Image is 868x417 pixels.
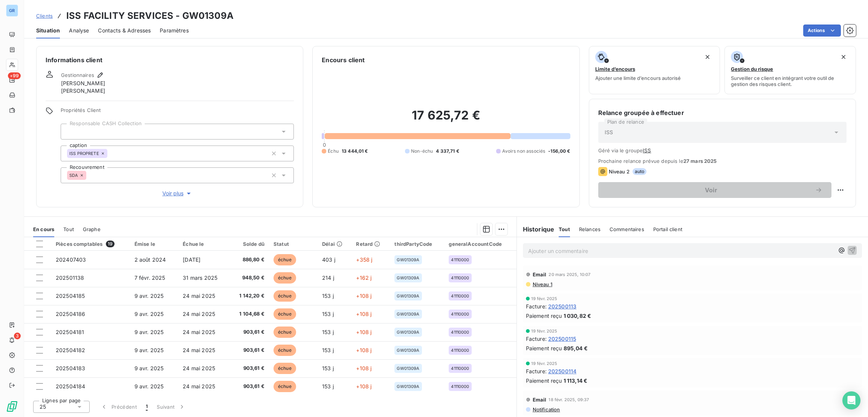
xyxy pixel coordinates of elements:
span: 903,61 € [234,328,264,336]
span: Gestionnaires [61,72,94,78]
span: 903,61 € [234,365,264,372]
span: +108 j [356,365,371,371]
span: 19 févr. 2025 [531,361,558,366]
span: 153 j [322,365,334,371]
span: Paiement reçu [526,377,562,385]
span: +108 j [356,329,371,335]
span: Niveau 2 [609,169,630,175]
span: 202500113 [548,302,576,310]
span: -156,00 € [548,148,570,155]
input: Ajouter une valeur [86,172,92,179]
button: Précédent [96,399,141,415]
span: 153 j [322,329,334,335]
span: +108 j [356,311,371,317]
div: GR [6,5,18,17]
span: Avoirs non associés [502,148,545,155]
span: Paramètres [160,27,189,34]
span: GW01309A [397,366,419,371]
span: Niveau 1 [532,281,552,287]
span: 202504184 [56,383,85,389]
span: +108 j [356,347,371,353]
span: 403 j [322,256,335,263]
span: 41110000 [451,366,469,371]
span: Portail client [653,226,682,232]
span: 41110000 [451,312,469,316]
span: +108 j [356,293,371,299]
span: 1 142,20 € [234,292,264,300]
div: Open Intercom Messenger [842,391,860,409]
span: Voir plus [162,190,193,197]
span: [PERSON_NAME] [61,87,105,95]
h6: Encours client [322,55,365,64]
button: Gestion du risqueSurveiller ce client en intégrant votre outil de gestion des risques client. [724,46,856,94]
span: 153 j [322,311,334,317]
span: 202500114 [548,367,576,375]
span: 202501138 [56,274,84,281]
span: 24 mai 2025 [183,311,215,317]
span: 903,61 € [234,383,264,390]
a: Clients [36,12,53,20]
span: 1 [146,403,148,411]
span: 202504181 [56,329,84,335]
input: Ajouter une valeur [107,150,113,157]
div: Statut [274,241,313,247]
h6: Historique [517,225,555,234]
span: 41110000 [451,348,469,353]
span: 31 mars 2025 [183,274,217,281]
div: Solde dû [234,241,264,247]
button: 1 [141,399,152,415]
span: 202504186 [56,311,85,317]
span: 903,61 € [234,346,264,354]
span: 41110000 [451,330,469,334]
input: Ajouter une valeur [67,128,73,135]
span: Échu [328,148,339,155]
span: +162 j [356,274,371,281]
span: Paiement reçu [526,312,562,320]
span: 1 030,82 € [564,312,591,320]
span: 24 mai 2025 [183,383,215,389]
span: Paiement reçu [526,344,562,352]
span: [DATE] [183,256,200,263]
span: 24 mai 2025 [183,293,215,299]
span: 25 [40,403,46,411]
span: GW01309A [397,276,419,280]
span: 18 févr. 2025, 09:37 [549,397,589,402]
span: 202504185 [56,293,85,299]
span: 886,80 € [234,256,264,264]
span: [PERSON_NAME] [61,80,105,87]
span: En cours [33,226,54,232]
span: 13 444,01 € [342,148,368,155]
span: 9 avr. 2025 [134,365,164,371]
span: Graphe [83,226,101,232]
span: 9 avr. 2025 [134,293,164,299]
button: Actions [803,25,841,37]
span: 2 août 2024 [134,256,166,263]
span: GW01309A [397,348,419,353]
span: échue [274,345,296,356]
span: échue [274,363,296,374]
span: 41110000 [451,384,469,389]
div: thirdPartyCode [394,241,440,247]
span: Commentaires [610,226,644,232]
span: Tout [559,226,570,232]
span: Géré via le groupe [598,147,847,153]
span: 153 j [322,347,334,353]
span: 948,50 € [234,274,264,282]
span: GW01309A [397,294,419,298]
span: 202407403 [56,256,86,263]
span: échue [274,308,296,320]
span: Situation [36,27,60,34]
span: GW01309A [397,258,419,262]
span: 1 104,68 € [234,310,264,318]
span: Analyse [69,27,89,34]
span: 7 févr. 2025 [134,274,165,281]
span: échue [274,290,296,302]
span: 895,04 € [564,344,588,352]
span: 4 337,71 € [436,148,459,155]
span: 0 [323,142,326,148]
span: GW01309A [397,312,419,316]
h6: Relance groupée à effectuer [598,108,847,117]
span: SDA [69,173,78,178]
span: Facture : [526,335,547,343]
span: 202500115 [548,335,576,343]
